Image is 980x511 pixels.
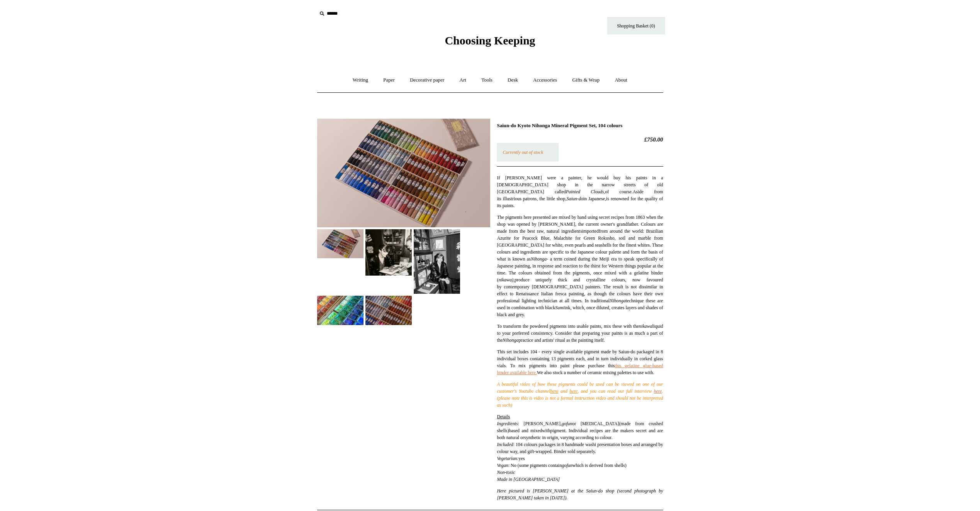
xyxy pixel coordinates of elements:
[582,228,599,234] span: imported
[567,196,583,201] em: Saiun-do
[562,463,572,468] em: gofun
[453,70,473,90] a: Art
[497,488,663,501] em: Here pictured is [PERSON_NAME] at the Saiun-do shop (second photograph by [PERSON_NAME] taken in ...
[346,70,375,90] a: Writing
[605,196,606,201] em: ,
[639,324,652,329] em: nikawa
[509,428,542,433] span: based and mixed
[445,40,535,46] a: Choosing Keeping
[403,70,451,90] a: Decorative paper
[526,70,564,90] a: Accessories
[474,70,499,90] a: Tools
[503,337,518,343] em: Nihonga
[583,196,605,201] span: in Japanese
[565,70,606,90] a: Gifts & Wrap
[497,123,663,129] h1: Saiun-do Kyoto Nihonga Mineral Pigment Set, 104 colours
[632,189,633,194] em: .
[497,413,663,483] p: : 104 colours packages in 8 handmade washi presentation boxes and arranged by colour way, and gif...
[562,421,572,426] em: gofun
[572,421,619,426] span: or [MEDICAL_DATA]
[365,296,412,325] img: Saiun-do Kyoto Nihonga Mineral Pigment Set, 104 colours
[531,256,547,262] em: Nihonga
[497,414,510,419] span: Details
[497,421,518,426] em: Ingredients
[497,235,663,317] span: reen Rokusho, soil and marble from [GEOGRAPHIC_DATA] for white, even pearls and seashells for the...
[555,305,564,310] em: Sumi
[518,421,562,426] span: : [PERSON_NAME],
[497,382,663,408] span: A beautiful video of how these pigments could be used can be viewed on one of our customer's Yout...
[610,298,625,303] em: Nihonga
[503,150,543,155] em: Currently out of stock
[566,189,605,194] em: Painted Clouds,
[524,435,613,440] span: synthetic in origin, varying according to colour.
[497,442,513,447] em: Included
[569,388,577,394] a: here
[607,17,665,34] a: Shopping Basket (0)
[498,277,515,283] em: nikawa),
[376,70,402,90] a: Paper
[497,456,518,461] em: Vegetarian:
[365,229,412,276] img: Saiun-do Kyoto Nihonga Mineral Pigment Set, 104 colours
[317,119,490,227] img: Saiun-do Kyoto Nihonga Mineral Pigment Set, 104 colours
[518,456,525,461] span: yes
[497,428,663,440] span: pigment. Individual recipes are the makers secret and are both natural or
[550,388,559,394] a: here
[497,214,663,318] p: The pigments here presented are mixed by hand using secret recipes from 1863 when the shop was op...
[445,34,535,47] span: Choosing Keeping
[497,463,508,468] em: Vegan
[317,229,363,258] img: Saiun-do Kyoto Nihonga Mineral Pigment Set, 104 colours
[654,388,662,394] a: here
[497,348,663,376] p: This set includes 104 - every single available pigment made by Saiun-do packaged in 8 individual ...
[317,296,363,325] img: Saiun-do Kyoto Nihonga Mineral Pigment Set, 104 colours
[497,174,663,209] p: If [PERSON_NAME] were a painter, he would buy his paints in a [DEMOGRAPHIC_DATA] shop in the narr...
[497,463,626,468] span: : No (some pigments contain which is derived from shells)
[497,136,663,143] h2: £750.00
[608,70,634,90] a: About
[497,470,560,482] em: Non-toxic Made in [GEOGRAPHIC_DATA]
[497,324,663,343] span: To transform the powdered pigments into usable paints, mix these with the liquid to your preferre...
[542,428,550,433] span: with
[501,70,525,90] a: Desk
[414,229,460,294] img: Saiun-do Kyoto Nihonga Mineral Pigment Set, 104 colours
